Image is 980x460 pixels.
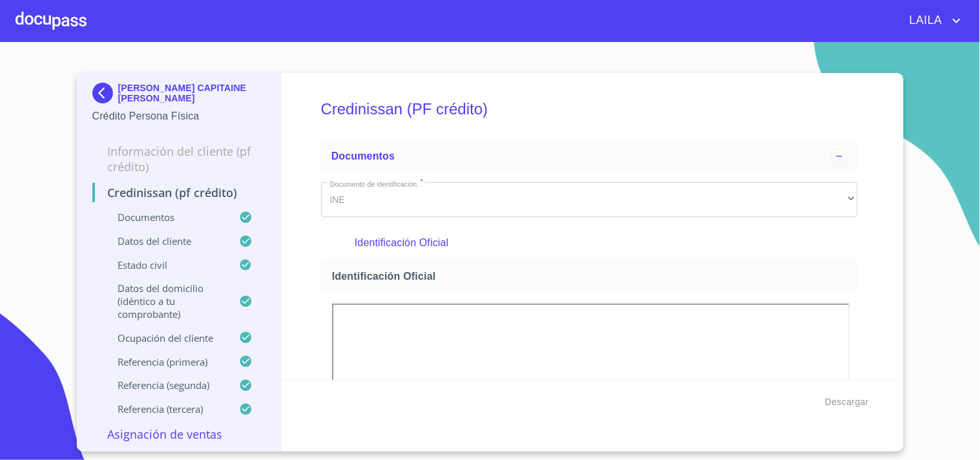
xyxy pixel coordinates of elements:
[321,141,858,172] div: Documentos
[92,282,240,320] p: Datos del domicilio (idéntico a tu comprobante)
[825,394,869,410] span: Descargar
[92,83,118,103] img: Docupass spot blue
[321,182,858,217] div: INE
[92,211,240,224] p: Documentos
[92,109,266,124] p: Crédito Persona Física
[92,235,240,247] p: Datos del cliente
[321,83,858,136] h5: Credinissan (PF crédito)
[92,143,266,174] p: Información del cliente (PF crédito)
[331,151,395,162] span: Documentos
[118,83,266,103] p: [PERSON_NAME] CAPITAINE [PERSON_NAME]
[92,379,240,392] p: Referencia (segunda)
[92,402,240,415] p: Referencia (tercera)
[92,258,240,271] p: Estado civil
[355,235,824,251] p: Identificación Oficial
[92,426,266,442] p: Asignación de Ventas
[332,269,852,283] span: Identificación Oficial
[92,185,266,200] p: Credinissan (PF crédito)
[900,10,964,31] button: account of current user
[92,83,266,109] div: [PERSON_NAME] CAPITAINE [PERSON_NAME]
[900,10,949,31] span: LAILA
[820,390,874,414] button: Descargar
[92,331,240,344] p: Ocupación del Cliente
[92,355,240,368] p: Referencia (primera)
